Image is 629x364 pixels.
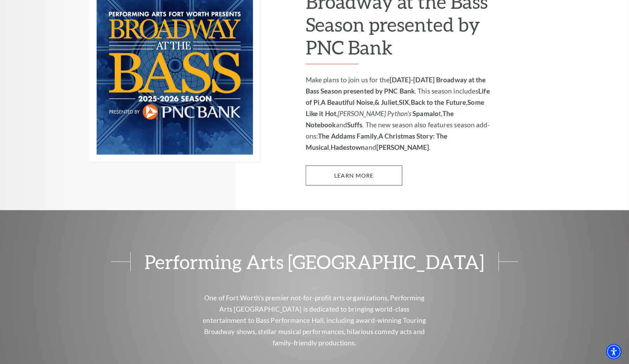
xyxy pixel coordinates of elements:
div: Accessibility Menu [606,344,622,359]
em: [PERSON_NAME] Python's [338,109,411,117]
span: Performing Arts [GEOGRAPHIC_DATA] [130,253,499,272]
strong: SIX [399,98,409,106]
strong: & Juliet [375,98,397,106]
p: One of Fort Worth’s premier not-for-profit arts organizations, Performing Arts [GEOGRAPHIC_DATA] ... [200,293,429,349]
strong: A Christmas Story: The Musical [306,132,447,151]
strong: Spamalo [413,109,439,117]
strong: Some Like it Hot [306,98,484,117]
strong: A Beautiful Noise [321,98,374,106]
strong: Life of Pi [306,87,490,106]
strong: Back to the Future [411,98,466,106]
strong: The Notebook [306,109,454,129]
a: Learn More 2025-2026 Broadway at the Bass Season presented by PNC Bank [306,166,402,185]
strong: Suffs [347,121,363,129]
strong: [DATE]-[DATE] Broadway at the Bass Season presented by PNC Bank [306,76,486,95]
strong: The Addams Family [318,132,377,140]
strong: [PERSON_NAME] [376,143,429,151]
p: Make plans to join us for the . This season includes , , , , , , t, and . The new season also fea... [306,74,494,153]
strong: Hadestown [331,143,365,151]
